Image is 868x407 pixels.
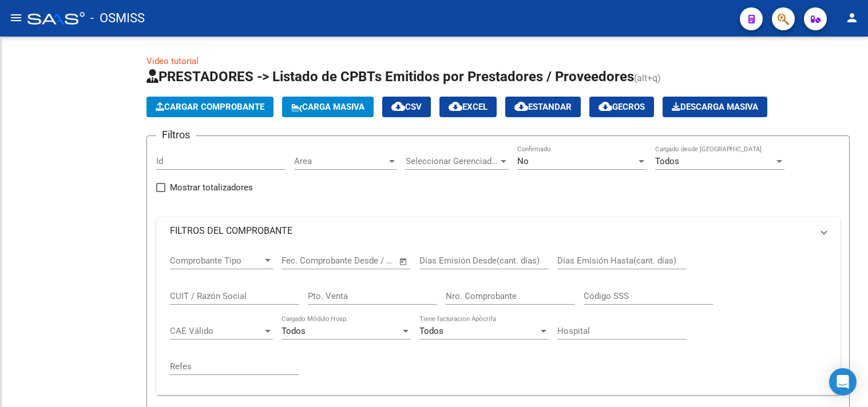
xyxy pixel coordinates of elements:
button: Cargar Comprobante [146,97,274,117]
mat-expansion-panel-header: FILTROS DEL COMPROBANTE [156,217,840,245]
input: Fecha inicio [282,256,328,266]
span: Carga Masiva [291,102,364,112]
span: PRESTADORES -> Listado de CPBTs Emitidos por Prestadores / Proveedores [146,69,634,85]
span: EXCEL [449,102,487,112]
span: Seleccionar Gerenciador [406,156,498,166]
span: Mostrar totalizadores [170,181,253,194]
mat-icon: menu [9,11,23,25]
button: Carga Masiva [282,97,374,117]
span: CAE Válido [170,326,263,336]
span: CSV [391,102,422,112]
div: FILTROS DEL COMPROBANTE [156,245,840,395]
span: Comprobante Tipo [170,256,263,266]
span: Todos [419,326,443,336]
span: Todos [282,326,306,336]
app-download-masive: Descarga masiva de comprobantes (adjuntos) [663,97,767,117]
button: CSV [382,97,431,117]
span: - OSMISS [90,6,145,31]
span: No [517,156,529,166]
button: Estandar [505,97,581,117]
mat-icon: cloud_download [449,99,462,113]
input: Fecha fin [338,256,394,266]
button: Descarga Masiva [663,97,767,117]
button: EXCEL [439,97,497,117]
mat-panel-title: FILTROS DEL COMPROBANTE [170,225,812,237]
span: Gecros [599,102,645,112]
h3: Filtros [156,127,196,143]
a: Video tutorial [146,56,199,66]
mat-icon: person [845,11,859,25]
span: (alt+q) [634,73,661,83]
button: Open calendar [397,255,410,268]
div: Open Intercom Messenger [829,368,857,396]
span: Cargar Comprobante [156,102,264,112]
span: Todos [655,156,679,166]
button: Gecros [589,97,654,117]
span: Area [294,156,387,166]
span: Estandar [514,102,572,112]
mat-icon: cloud_download [599,99,612,113]
mat-icon: cloud_download [391,99,405,113]
span: Descarga Masiva [672,102,758,112]
mat-icon: cloud_download [514,99,528,113]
